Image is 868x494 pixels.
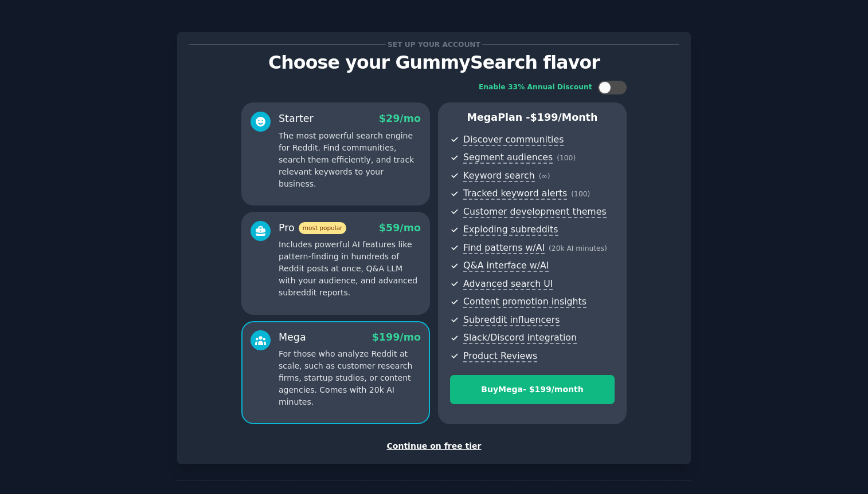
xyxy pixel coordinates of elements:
span: Content promotion insights [463,296,587,308]
div: Pro [279,221,346,235]
div: Continue on free tier [189,440,679,452]
p: Includes powerful AI features like pattern-finding in hundreds of Reddit posts at once, Q&A LLM w... [279,239,421,299]
span: Customer development themes [463,206,607,218]
span: Slack/Discord integration [463,332,577,344]
span: Subreddit influencers [463,314,560,326]
span: Advanced search UI [463,278,553,290]
span: Keyword search [463,170,535,182]
span: ( 100 ) [557,154,576,162]
button: BuyMega- $199/month [450,375,615,404]
p: Choose your GummySearch flavor [189,53,679,73]
span: $ 199 /month [530,112,598,123]
span: $ 29 /mo [379,113,421,124]
span: Find patterns w/AI [463,242,545,254]
span: $ 59 /mo [379,222,421,234]
span: Tracked keyword alerts [463,188,567,200]
span: Segment audiences [463,152,553,164]
span: $ 199 /mo [372,331,421,343]
span: Exploding subreddits [463,224,558,236]
span: most popular [299,222,347,234]
span: Discover communities [463,134,564,146]
span: ( 100 ) [571,190,590,198]
div: Mega [279,330,306,345]
p: Mega Plan - [450,110,615,125]
div: Starter [279,112,314,126]
span: Q&A interface w/AI [463,260,549,272]
p: The most powerful search engine for Reddit. Find communities, search them efficiently, and track ... [279,130,421,190]
span: Product Reviews [463,350,537,362]
div: Buy Mega - $ 199 /month [451,384,614,396]
p: For those who analyze Reddit at scale, such as customer research firms, startup studios, or conte... [279,348,421,408]
span: Set up your account [386,38,483,50]
span: ( 20k AI minutes ) [549,244,607,252]
div: Enable 33% Annual Discount [479,82,592,93]
span: ( ∞ ) [539,172,550,180]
